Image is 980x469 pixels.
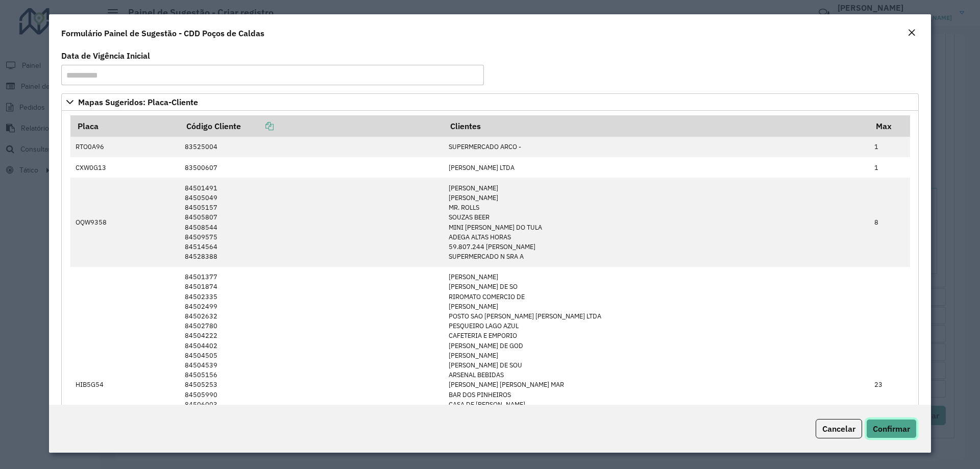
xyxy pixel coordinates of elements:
[179,115,443,137] th: Código Cliente
[822,424,855,434] span: Cancelar
[179,157,443,178] td: 83500607
[70,157,180,178] td: CXW0G13
[816,419,862,438] button: Cancelar
[179,137,443,157] td: 83525004
[443,178,869,267] td: [PERSON_NAME] [PERSON_NAME] MR. ROLLS SOUZAS BEER MINI [PERSON_NAME] DO TULA ADEGA ALTAS HORAS 59...
[78,98,198,106] span: Mapas Sugeridos: Placa-Cliente
[443,137,869,157] td: SUPERMERCADO ARCO -
[70,137,180,157] td: RTO0A96
[179,178,443,267] td: 84501491 84505049 84505157 84505807 84508544 84509575 84514564 84528388
[443,157,869,178] td: [PERSON_NAME] LTDA
[869,115,910,137] th: Max
[61,93,919,111] a: Mapas Sugeridos: Placa-Cliente
[70,115,180,137] th: Placa
[866,419,917,438] button: Confirmar
[904,27,919,40] button: Close
[908,29,916,37] em: Fechar
[241,121,274,131] a: Copiar
[869,157,910,178] td: 1
[869,137,910,157] td: 1
[873,424,910,434] span: Confirmar
[443,115,869,137] th: Clientes
[61,50,150,62] label: Data de Vigência Inicial
[70,178,180,267] td: OQW9358
[61,27,264,39] h4: Formulário Painel de Sugestão - CDD Poços de Caldas
[869,178,910,267] td: 8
